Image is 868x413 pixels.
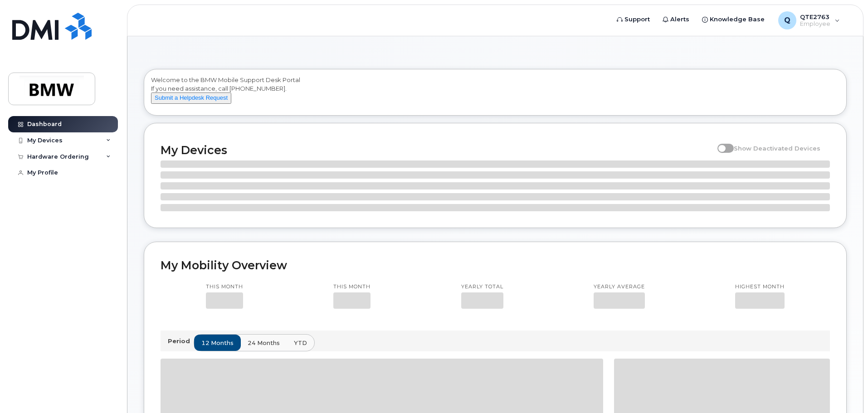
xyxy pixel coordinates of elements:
[461,283,503,291] p: Yearly total
[594,283,645,291] p: Yearly average
[333,283,371,291] p: This month
[151,76,839,112] div: Welcome to the BMW Mobile Support Desk Portal If you need assistance, call [PHONE_NUMBER].
[151,94,231,101] a: Submit a Helpdesk Request
[248,339,280,347] span: 24 months
[294,339,307,347] span: YTD
[161,258,830,272] h2: My Mobility Overview
[161,143,713,157] h2: My Devices
[735,283,785,291] p: Highest month
[168,337,194,345] p: Period
[734,145,820,152] span: Show Deactivated Devices
[717,140,725,147] input: Show Deactivated Devices
[151,92,231,104] button: Submit a Helpdesk Request
[206,283,243,291] p: This month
